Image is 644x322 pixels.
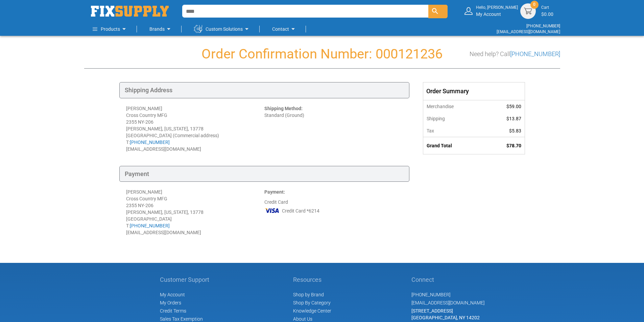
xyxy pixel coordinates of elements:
[506,104,521,109] span: $59.00
[91,6,169,17] img: Fix Industrial Supply
[160,292,185,297] span: My Account
[149,22,173,36] a: Brands
[423,82,525,100] div: Order Summary
[427,143,452,148] strong: Grand Total
[506,143,521,148] span: $78.70
[91,6,169,17] a: store logo
[470,51,560,57] h3: Need help? Call
[423,113,485,125] th: Shipping
[130,140,170,145] a: [PHONE_NUMBER]
[411,300,484,305] a: [EMAIL_ADDRESS][DOMAIN_NAME]
[264,105,403,152] div: Standard (Ground)
[411,276,484,283] h5: Connect
[126,105,264,152] div: [PERSON_NAME] Cross Country MFG 2355 NY-206 [PERSON_NAME], [US_STATE], 13778 [GEOGRAPHIC_DATA] (C...
[293,300,331,305] a: Shop By Category
[293,308,331,314] a: Knowledge Center
[160,316,203,322] span: Sales Tax Exemption
[264,205,280,216] img: VI
[119,82,409,98] div: Shipping Address
[506,116,521,121] span: $13.87
[160,308,186,314] span: Credit Terms
[264,189,403,236] div: Credit Card
[541,5,553,10] small: Cart
[293,316,312,322] a: About Us
[411,292,450,297] a: [PHONE_NUMBER]
[541,11,553,17] span: $0.00
[264,189,285,195] strong: Payment:
[497,29,560,34] a: [EMAIL_ADDRESS][DOMAIN_NAME]
[423,100,485,113] th: Merchandise
[293,292,324,297] a: Shop by Brand
[264,106,303,111] strong: Shipping Method:
[509,128,521,133] span: $5.83
[93,22,128,36] a: Products
[423,125,485,137] th: Tax
[510,50,560,57] a: [PHONE_NUMBER]
[84,47,560,61] h1: Order Confirmation Number: 000121236
[160,300,181,305] span: My Orders
[194,22,251,36] a: Custom Solutions
[526,24,560,28] a: [PHONE_NUMBER]
[272,22,297,36] a: Contact
[130,223,170,228] a: [PHONE_NUMBER]
[293,276,331,283] h5: Resources
[282,207,319,214] span: Credit Card *6214
[126,189,264,236] div: [PERSON_NAME] Cross Country MFG 2355 NY-206 [PERSON_NAME], [US_STATE], 13778 [GEOGRAPHIC_DATA] T:...
[476,5,518,17] div: My Account
[533,2,535,7] span: 0
[411,308,480,320] span: [STREET_ADDRESS] [GEOGRAPHIC_DATA], NY 14202
[160,276,213,283] h5: Customer Support
[476,5,518,10] small: Hello, [PERSON_NAME]
[119,166,409,182] div: Payment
